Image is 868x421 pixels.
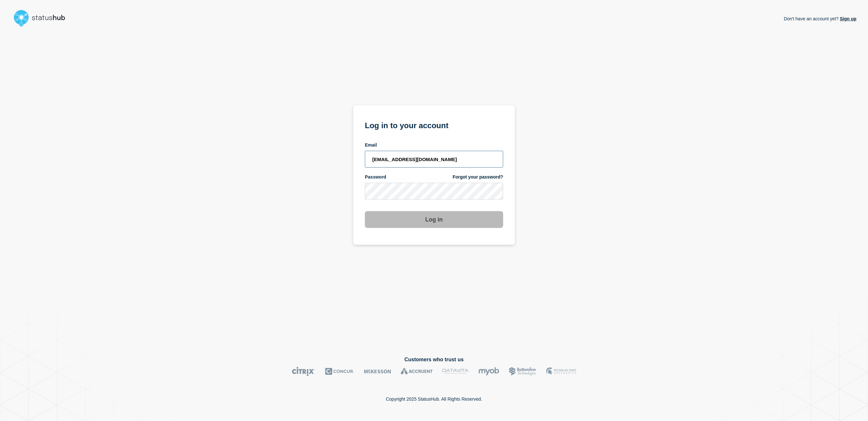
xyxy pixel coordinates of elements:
span: Password [365,174,386,180]
p: Don't have an account yet? [784,11,856,26]
img: Citrix logo [292,367,315,376]
img: DataVita logo [442,367,469,376]
img: Concur logo [325,367,354,376]
a: Forgot your password? [453,174,503,180]
h1: Log in to your account [365,119,503,131]
button: Log in [365,211,503,228]
input: password input [365,183,503,200]
img: MSU logo [546,367,576,376]
span: Email [365,142,377,148]
input: email input [365,151,503,168]
img: StatusHub logo [12,8,73,28]
img: Accruent logo [401,367,433,376]
a: Sign up [839,16,856,21]
img: myob logo [478,367,499,376]
h2: Customers who trust us [12,357,856,363]
p: Copyright 2025 StatusHub. All Rights Reserved. [386,396,482,402]
img: McKesson logo [364,367,391,376]
img: Bottomline logo [509,367,536,376]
